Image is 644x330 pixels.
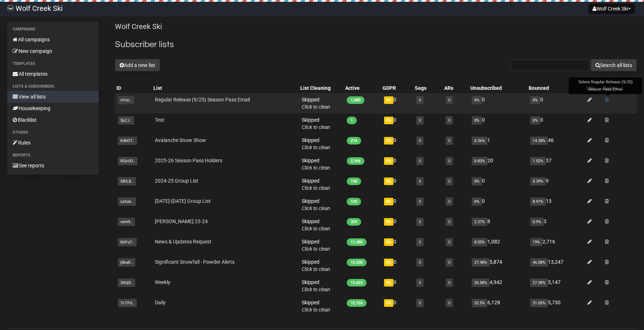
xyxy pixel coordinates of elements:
span: 46.08% [530,258,548,267]
span: 0% [472,177,482,185]
td: 0 [469,195,528,215]
span: 27.48% [472,258,490,267]
a: Click to clean [302,185,330,191]
span: Skipped [302,259,330,272]
span: 15,500 [347,259,367,266]
td: 0 [381,235,413,255]
td: 0 [527,113,584,134]
span: 0% [384,137,393,145]
td: 2,716 [527,235,584,255]
a: Click to clean [302,205,330,211]
a: Housekeeping [7,103,99,114]
td: 0 [381,195,413,215]
td: 3 [527,215,584,235]
th: List: No sort applied, activate to apply an ascending sort [152,83,299,93]
a: Significant Snowfall - Powder Alerts [155,259,235,265]
a: Blacklist [7,114,99,126]
span: 0% [384,218,393,226]
th: Segs: No sort applied, activate to apply an ascending sort [413,83,443,93]
span: 132 [347,198,361,205]
a: Click to clean [302,246,330,252]
td: 0 [381,255,413,276]
span: Skipped [302,198,330,211]
a: All templates [7,68,99,80]
td: 0 [381,113,413,134]
a: 0 [448,280,450,285]
a: Click to clean [302,226,330,231]
div: GDPR [383,84,406,92]
span: 0% [472,116,482,125]
td: 6,128 [469,296,528,316]
a: [DATE]-[DATE] Group List [155,198,211,204]
a: 0 [419,98,421,103]
a: 0 [448,260,450,265]
a: 2025-26 Season Pass Holders [155,158,222,163]
td: 1 [469,134,528,154]
span: 0% [530,96,540,104]
a: 0 [419,220,421,224]
td: 9 [527,174,584,195]
button: Wolf Creek Ski [589,4,635,14]
span: 0% [472,96,482,104]
a: Rules [7,137,99,149]
a: Click to clean [302,124,330,130]
td: 13 [527,195,584,215]
h2: Subscriber lists [115,38,637,51]
a: 0 [419,280,421,285]
a: 0 [448,98,450,103]
th: Bounced: No sort applied, sorting is disabled [527,83,584,93]
a: 0 [419,301,421,305]
span: j0kaR.. [118,258,135,267]
a: See reports [7,160,99,171]
span: 0% [384,157,393,165]
td: 1,082 [469,235,528,255]
span: Skipped [302,300,330,313]
span: szSsk.. [118,197,136,206]
span: 11,580 [347,238,367,246]
td: 20 [469,154,528,174]
span: 0% [472,197,482,206]
li: Others [7,128,99,137]
div: Unsubscribed [470,84,520,92]
span: 0.9% [530,218,544,226]
span: 14.38% [530,137,548,145]
span: 0.83% [472,157,487,165]
span: 0% [384,279,393,287]
span: 329 [347,218,361,226]
td: 0 [381,215,413,235]
span: 7cTPd.. [118,299,137,307]
a: Daily [155,300,166,305]
span: 2,396 [347,157,364,165]
a: 0 [419,199,421,204]
span: Skipped [302,117,330,130]
td: 37 [527,154,584,174]
a: 0 [448,118,450,123]
span: 2.37% [472,218,487,226]
button: Add a new list [115,59,160,71]
a: 0 [419,138,421,143]
a: Test [155,117,164,123]
span: 26.58% [472,279,490,287]
td: 0 [469,113,528,134]
span: 32.5% [472,299,487,307]
span: 1.52% [530,157,546,165]
span: Skipped [302,279,330,292]
div: ARs [444,84,461,92]
a: View all lists [7,91,99,103]
a: 0 [419,118,421,123]
td: 5,147 [527,276,584,296]
td: 0 [527,93,584,113]
div: List [153,84,292,92]
div: Bounced [529,84,583,92]
span: nYuii.. [118,96,134,104]
th: Active: No sort applied, activate to apply an ascending sort [344,83,381,93]
td: 13,247 [527,255,584,276]
span: 0% [384,177,393,185]
span: 0% [384,117,393,124]
a: Click to clean [302,104,330,110]
span: KdhOT.. [118,137,137,145]
span: 1 [347,117,357,124]
span: 13,653 [347,279,367,287]
span: Skipped [302,158,330,171]
a: 0 [419,179,421,184]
